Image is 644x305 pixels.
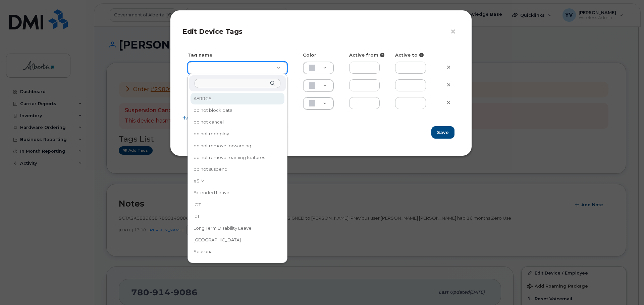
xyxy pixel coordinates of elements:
[191,176,284,186] div: eSIM
[191,200,284,210] div: iOT
[191,141,284,151] div: do not remove forwarding
[191,105,284,116] div: do not block data
[191,188,284,198] div: Extended Leave
[191,93,284,104] div: AFRRCS
[191,235,284,245] div: [GEOGRAPHIC_DATA]
[191,129,284,139] div: do not redeploy
[191,211,284,222] div: IoT
[191,258,284,269] div: Seasonal Aquatic Invasive Species
[191,152,284,163] div: do not remove roaming features
[191,164,284,174] div: do not suspend
[191,247,284,257] div: Seasonal
[191,117,284,127] div: do not cancel
[191,223,284,233] div: Long Term Disability Leave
